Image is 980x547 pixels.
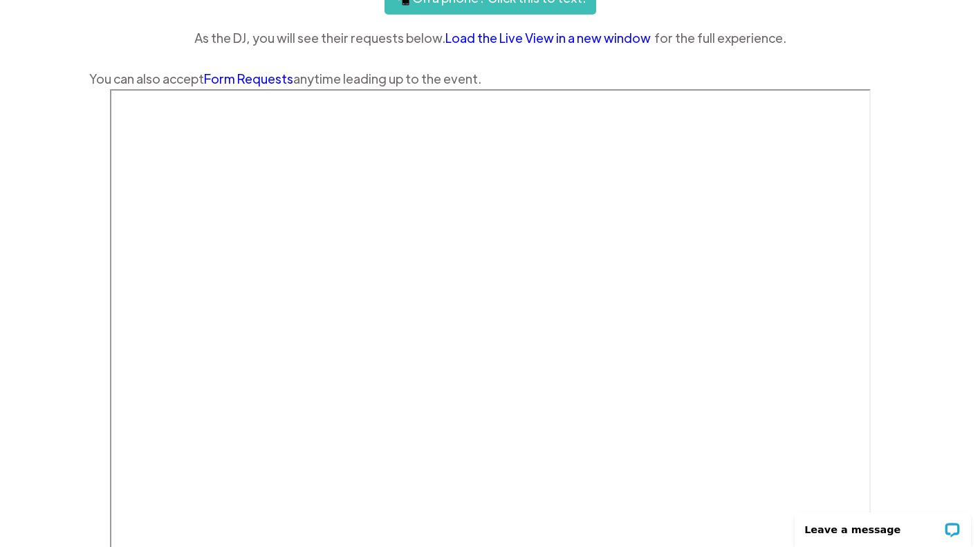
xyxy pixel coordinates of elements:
[89,28,891,48] div: As the DJ, you will see their requests below. for the full experience.
[445,28,654,48] a: Load the Live View in a new window
[204,71,293,86] a: Form Requests
[786,503,980,547] iframe: LiveChat chat widget
[89,68,891,89] div: You can also accept anytime leading up to the event.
